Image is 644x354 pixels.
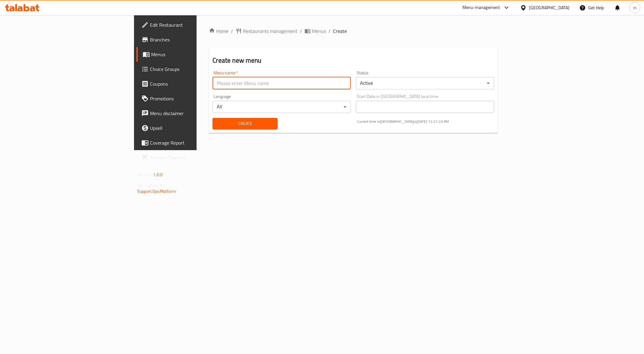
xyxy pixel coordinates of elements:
[236,27,297,35] a: Restaurants management
[137,181,165,189] span: Get support on:
[136,91,242,106] a: Promotions
[151,51,237,58] span: Menus
[150,21,237,29] span: Edit Restaurant
[150,110,237,117] span: Menu disclaimer
[150,65,237,73] span: Choice Groups
[150,154,237,161] span: Grocery Checklist
[328,27,331,35] li: /
[213,118,277,129] button: Create
[462,4,500,11] div: Menu-management
[137,187,176,195] a: Support.OpsPlatform
[150,124,237,132] span: Upsell
[529,4,569,11] div: [GEOGRAPHIC_DATA]
[136,47,242,62] a: Menus
[136,62,242,76] a: Choice Groups
[150,80,237,88] span: Coupons
[633,4,637,11] span: m
[213,56,494,65] h2: Create new menu
[136,76,242,91] a: Coupons
[213,101,351,113] div: All
[153,171,163,179] span: 1.0.0
[357,119,494,124] p: Current time in [GEOGRAPHIC_DATA] is [DATE] 12:21:23 PM
[217,120,272,127] span: Create
[150,139,237,146] span: Coverage Report
[356,77,494,89] div: Active
[136,121,242,135] a: Upsell
[333,27,347,35] span: Create
[136,106,242,121] a: Menu disclaimer
[137,171,152,179] span: Version:
[209,27,498,35] nav: breadcrumb
[150,36,237,43] span: Branches
[136,18,242,32] a: Edit Restaurant
[312,27,326,35] span: Menus
[243,27,297,35] span: Restaurants management
[213,77,351,89] input: Please enter Menu name
[305,27,326,35] a: Menus
[150,95,237,102] span: Promotions
[300,27,302,35] li: /
[136,135,242,150] a: Coverage Report
[136,150,242,165] a: Grocery Checklist
[136,32,242,47] a: Branches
